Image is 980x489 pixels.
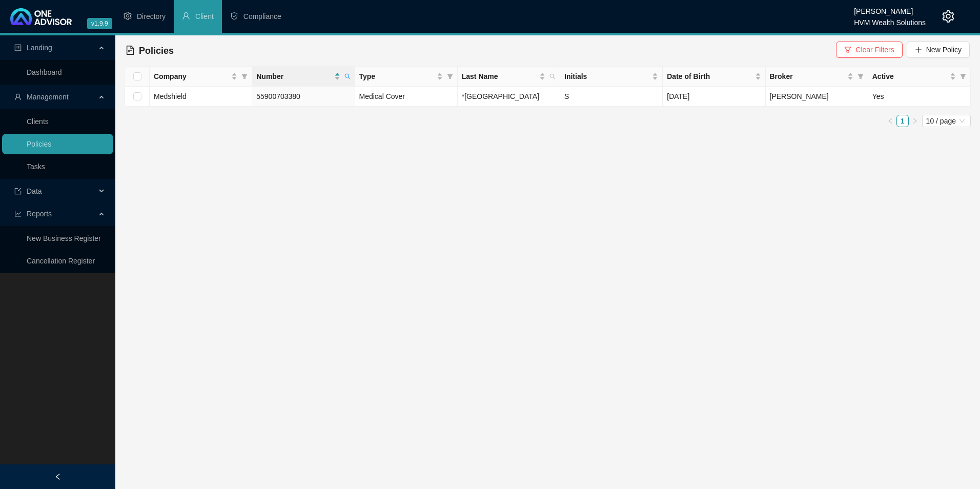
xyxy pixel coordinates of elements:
th: Last Name [458,67,560,87]
li: Previous Page [884,115,896,127]
span: search [547,69,558,84]
button: right [909,115,921,127]
div: [PERSON_NAME] [854,3,926,14]
span: Broker [770,71,845,82]
td: Yes [868,87,971,107]
span: filter [241,73,248,79]
span: 10 / page [926,115,967,127]
span: Medical Cover [359,92,405,100]
span: right [912,118,918,124]
span: filter [960,73,966,79]
span: setting [124,12,132,20]
span: Company [154,71,229,82]
a: Dashboard [27,68,62,76]
span: filter [447,73,453,79]
td: *[GEOGRAPHIC_DATA] [458,87,560,107]
span: search [342,69,353,84]
span: file-text [126,46,135,55]
span: Type [359,71,435,82]
a: Tasks [27,162,45,171]
span: safety [230,12,238,20]
span: line-chart [14,210,22,217]
span: search [344,73,351,79]
span: Compliance [243,12,281,21]
span: 55900703380 [256,92,300,100]
span: import [14,188,22,195]
img: 2df55531c6924b55f21c4cf5d4484680-logo-light.svg [10,8,72,25]
span: New Policy [926,44,962,55]
a: Policies [27,140,51,148]
a: Cancellation Register [27,257,95,265]
span: filter [445,69,455,84]
th: Broker [766,67,868,87]
span: Medshield [154,92,187,100]
th: Date of Birth [663,67,765,87]
span: filter [239,69,250,84]
span: Landing [27,44,52,52]
span: plus [915,46,922,53]
div: Page Size [922,115,971,127]
span: left [54,473,62,480]
span: Client [195,12,214,21]
span: Last Name [462,71,537,82]
li: 1 [896,115,909,127]
li: Next Page [909,115,921,127]
div: HVM Wealth Solutions [854,14,926,25]
td: [DATE] [663,87,765,107]
span: Policies [139,46,174,56]
a: Clients [27,117,49,126]
th: Type [355,67,458,87]
a: 1 [897,115,908,127]
td: S [560,87,663,107]
span: v1.9.9 [87,18,112,29]
span: Management [27,93,69,101]
span: Directory [137,12,166,21]
span: filter [855,69,866,84]
span: [PERSON_NAME] [770,92,829,100]
button: New Policy [907,42,970,58]
button: left [884,115,896,127]
span: Number [256,71,332,82]
span: Clear Filters [855,44,894,55]
span: Initials [564,71,650,82]
span: user [182,12,190,20]
span: setting [942,10,954,23]
span: Date of Birth [667,71,752,82]
span: left [887,118,893,124]
span: filter [857,73,864,79]
span: user [14,93,22,100]
span: Reports [27,210,52,218]
span: profile [14,44,22,51]
span: search [549,73,556,79]
th: Initials [560,67,663,87]
span: filter [844,46,851,53]
span: filter [958,69,968,84]
th: Active [868,67,971,87]
span: Data [27,187,42,195]
a: New Business Register [27,234,101,242]
th: Company [150,67,252,87]
button: Clear Filters [836,42,902,58]
span: Active [872,71,948,82]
